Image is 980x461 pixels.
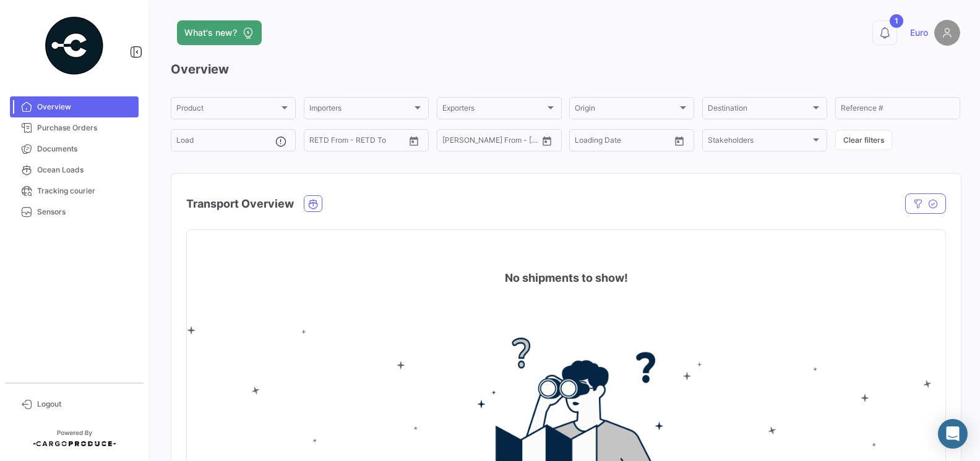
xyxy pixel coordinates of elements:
button: What's new? [177,20,262,45]
span: Purchase Orders [37,122,134,133]
span: What's new? [184,27,237,39]
span: Exporters [442,106,545,114]
h4: Transport Overview [186,195,294,213]
h3: Overview [171,61,960,78]
button: Ocean [304,196,322,211]
span: Product [176,106,279,114]
a: Documents [10,138,139,159]
input: To [468,138,514,146]
input: From [442,138,460,146]
button: Open calendar [670,132,689,150]
img: powered-by.png [43,15,105,77]
div: Abrir Intercom Messenger [938,419,968,449]
input: To [601,138,646,146]
span: Importers [309,106,412,114]
a: Ocean Loads [10,159,139,180]
span: Documents [37,143,134,154]
span: Overview [37,101,134,112]
button: Clear filters [835,130,892,150]
input: From [575,138,592,146]
img: placeholder-user.png [934,20,960,46]
input: From [309,138,327,146]
span: Euro [910,27,928,39]
a: Overview [10,96,139,117]
span: Logout [37,399,134,410]
span: Origin [575,106,677,114]
h4: No shipments to show! [505,269,628,287]
a: Sensors [10,201,139,222]
input: To [335,138,380,146]
span: Stakeholders [708,138,810,146]
a: Tracking courier [10,180,139,201]
span: Sensors [37,206,134,218]
button: Open calendar [405,132,423,150]
span: Destination [708,106,810,114]
button: Open calendar [538,132,556,150]
span: Tracking courier [37,185,134,197]
span: Ocean Loads [37,164,134,176]
a: Purchase Orders [10,117,139,138]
